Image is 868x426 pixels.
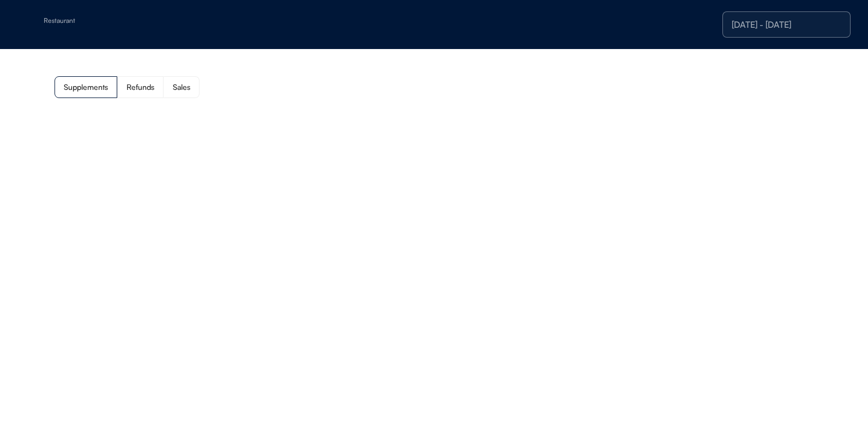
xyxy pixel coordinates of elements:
img: yH5BAEAAAAALAAAAAABAAEAAAIBRAA7 [22,16,39,33]
div: [DATE] - [DATE] [732,20,841,29]
div: Refunds [126,83,154,91]
div: Restaurant [44,17,181,24]
div: Sales [173,83,190,91]
div: Supplements [64,83,108,91]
